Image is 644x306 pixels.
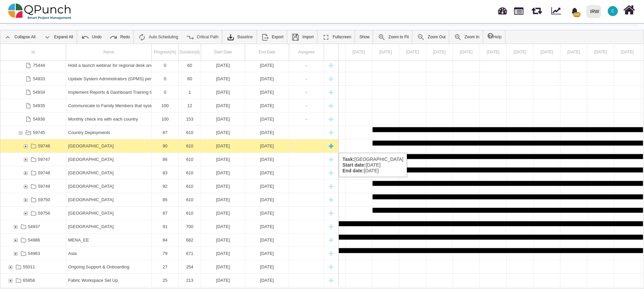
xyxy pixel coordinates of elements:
div: 59746 [0,139,66,152]
div: New task [326,193,336,206]
img: save.4d96896.png [291,33,300,41]
div: New task [326,220,336,233]
div: 610 [181,139,199,152]
div: 1 [179,86,201,99]
div: 700 [179,220,201,233]
img: ic_zoom_to_fit_24.130db0b.png [378,33,386,41]
div: Start Date [201,44,245,60]
div: 59756 [0,207,66,220]
div: 31-12-2025 [245,260,289,273]
div: Task: MENA_EE Start date: 19-02-2024 End date: 31-12-2025 [0,233,338,247]
div: Id [0,44,66,60]
div: 87 [154,207,176,220]
a: Collapse All [0,30,39,44]
div: 60 [181,59,199,72]
div: [GEOGRAPHIC_DATA] [68,193,149,206]
div: [DATE] [203,193,243,206]
div: New task [326,274,336,287]
div: 100 [152,99,179,112]
div: Implement Reports & Dashboard Training through Activity Info [68,86,149,99]
div: [DATE] [203,139,243,152]
div: 01-03-2024 [201,247,245,260]
b: End date: [342,168,364,173]
div: 610 [181,166,199,179]
div: 01-05-2024 [201,166,245,179]
div: 31-12-2025 [245,207,289,220]
div: 04 May 2024 [453,44,480,60]
div: 19-02-2024 [201,233,245,247]
div: [DATE] [247,59,287,72]
div: 610 [179,139,201,152]
div: Monthly check ins with each country [66,113,152,126]
div: [DATE] [247,86,287,99]
img: ic_zoom_out.687aa02.png [417,33,425,41]
div: 85 [152,193,179,206]
div: 79 [154,247,176,260]
div: 87 [152,126,179,139]
div: Task: South Africa Start date: 01-05-2024 End date: 31-12-2025 [0,207,338,220]
div: New task [326,72,336,85]
div: 153 [179,113,201,126]
span: Clairebt [608,6,618,16]
div: Asia [68,247,149,260]
div: Task: Monthly check ins with each country Start date: 01-08-2024 End date: 31-12-2024 [0,113,338,126]
div: 92 [152,180,179,193]
div: South Africa [66,207,152,220]
div: 31-12-2025 [245,233,289,247]
div: [DATE] [203,247,243,260]
div: - [291,72,322,85]
div: 0 [152,86,179,99]
div: [DATE] [247,139,287,152]
div: 01-09-2025 [201,59,245,72]
div: [DATE] [203,166,243,179]
div: MENA_EE [66,233,152,247]
div: 54986 [28,233,40,247]
div: 06 May 2024 [507,44,534,60]
a: Redo [106,30,133,44]
img: ic_auto_scheduling_24.ade0d5b.png [138,33,146,41]
div: 682 [179,233,201,247]
div: [DATE] [247,72,287,85]
div: 59747 [38,153,50,166]
div: Communicate to Family Members that system is live - with all the caveats as needed etc [68,99,149,112]
span: Dashboard [498,4,507,14]
div: New task [326,126,336,139]
a: Fullscreen [319,30,355,44]
img: ic_undo_24.4502e76.png [81,33,89,41]
img: ic_expand_all_24.71e1805.png [43,33,51,41]
div: 12 [179,99,201,112]
div: 54935 [0,99,66,112]
div: 85 [154,193,176,206]
div: 59750 [38,193,50,206]
a: IRW [583,0,604,23]
div: 10 May 2024 [614,44,641,60]
div: 60 [181,72,199,85]
div: New task [326,180,336,193]
div: [GEOGRAPHIC_DATA] [68,166,149,179]
div: 54936 [33,113,45,126]
div: Update System Administrators (GPMS) permissions in line with role matrices - once ready to go live [68,72,149,85]
div: Duration(d) [179,44,201,60]
div: [DATE] [203,233,243,247]
div: Task: Ongoing Support & Onboarding Start date: 22-04-2025 End date: 31-12-2025 [0,260,338,274]
div: 59750 [0,193,66,206]
div: 01-09-2025 [201,72,245,85]
div: 54933 [33,72,45,85]
div: 86 [154,153,176,166]
img: ic_redo_24.f94b082.png [109,33,118,41]
img: ic_export_24.4e1404f.png [261,33,269,41]
div: New task [326,139,336,152]
div: 31-12-2025 [245,126,289,139]
div: Update System Administrators (GPMS) permissions in line with role matrices - once ready to go live [66,72,152,85]
div: Sudan [66,193,152,206]
div: Task: Somalia Start date: 01-05-2024 End date: 31-12-2025 [0,166,338,180]
div: New task [326,99,336,112]
div: 60 [179,59,201,72]
div: West Africa [66,220,152,233]
div: 90 [152,139,179,152]
div: Task: Communicate to Family Members that system is live - with all the caveats as needed etc Star... [0,99,338,113]
div: Kenya [66,153,152,166]
div: 01-05-2024 [201,180,245,193]
div: 54963 [0,247,66,260]
div: 700 [181,220,199,233]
